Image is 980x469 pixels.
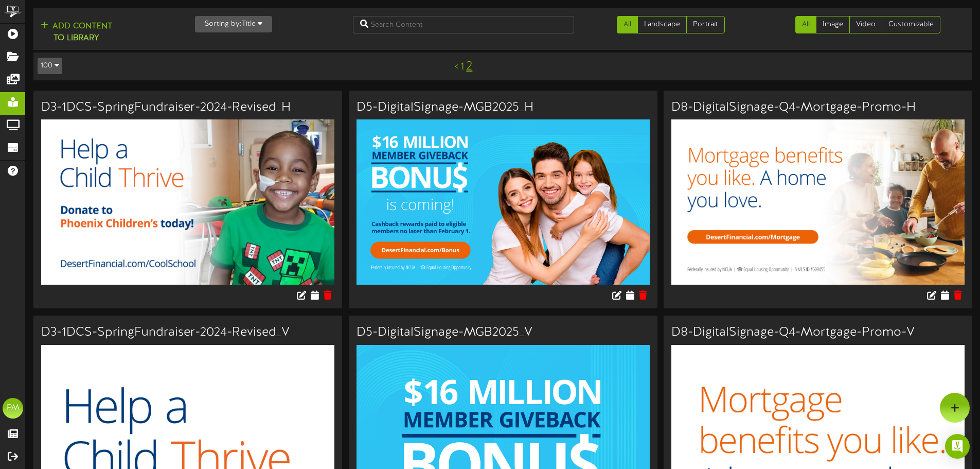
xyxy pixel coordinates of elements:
[795,16,816,33] a: All
[617,16,638,33] a: All
[353,16,574,33] input: Search Content
[849,16,882,33] a: Video
[945,434,970,459] div: Open Intercom Messenger
[460,61,464,73] a: 1
[357,326,650,339] h3: D5-DigitalSignage-MGB2025_V
[466,60,472,73] a: 2
[816,16,850,33] a: Image
[454,61,458,73] a: <
[38,20,115,45] button: Add Contentto Library
[882,16,940,33] a: Customizable
[357,119,650,285] img: 685e71bb-0063-456f-b5ed-778833d80823.jpg
[671,119,965,285] img: 26332164-1fe9-4be9-b4ac-00339cb54d4b.jpg
[671,101,965,114] h3: D8-DigitalSignage-Q4-Mortgage-Promo-H
[357,101,650,114] h3: D5-DigitalSignage-MGB2025_H
[671,326,965,339] h3: D8-DigitalSignage-Q4-Mortgage-Promo-V
[41,119,334,285] img: bf3975ef-d764-42e6-926a-94133154aacf.jpg
[3,398,23,419] div: PM
[41,326,334,339] h3: D3-1DCS-SpringFundraiser-2024-Revised_V
[637,16,687,33] a: Landscape
[41,101,334,114] h3: D3-1DCS-SpringFundraiser-2024-Revised_H
[195,16,272,32] button: Sorting by:Title
[38,58,62,74] button: 100
[686,16,725,33] a: Portrait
